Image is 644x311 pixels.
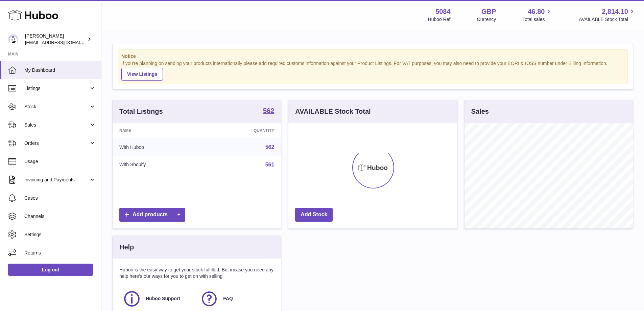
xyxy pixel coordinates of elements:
[223,295,233,302] span: FAQ
[119,107,163,116] h3: Total Listings
[263,107,274,114] strong: 562
[295,107,371,116] h3: AVAILABLE Stock Total
[24,140,89,147] span: Orders
[119,208,185,222] a: Add products
[8,264,93,276] a: Log out
[579,16,636,23] span: AVAILABLE Stock Total
[24,85,89,92] span: Listings
[24,231,96,238] span: Settings
[602,7,628,16] span: 2,814.10
[113,123,204,138] th: Name
[471,107,489,116] h3: Sales
[528,7,545,16] span: 46.80
[24,250,96,256] span: Returns
[263,107,274,115] a: 562
[8,34,18,44] img: konstantinosmouratidis@hotmail.com
[24,122,89,128] span: Sales
[522,7,552,23] a: 46.80 Total sales
[295,208,333,222] a: Add Stock
[522,16,552,23] span: Total sales
[200,290,271,308] a: FAQ
[24,213,96,220] span: Channels
[265,144,275,150] a: 562
[113,138,204,156] td: With Huboo
[121,68,163,81] a: View Listings
[123,290,193,308] a: Huboo Support
[24,67,96,73] span: My Dashboard
[121,53,624,60] strong: Notice
[477,16,496,23] div: Currency
[24,195,96,201] span: Cases
[265,162,275,168] a: 561
[435,7,451,16] strong: 5084
[25,33,86,46] div: [PERSON_NAME]
[25,40,99,45] span: [EMAIL_ADDRESS][DOMAIN_NAME]
[119,267,274,280] p: Huboo is the easy way to get your stock fulfilled. But incase you need any help here's our ways f...
[121,60,624,81] div: If you're planning on sending your products internationally please add required customs informati...
[579,7,636,23] a: 2,814.10 AVAILABLE Stock Total
[24,177,89,183] span: Invoicing and Payments
[24,104,89,110] span: Stock
[113,156,204,174] td: With Shopify
[24,158,96,165] span: Usage
[204,123,281,138] th: Quantity
[481,7,496,16] strong: GBP
[428,16,451,23] div: Huboo Ref
[119,243,134,252] h3: Help
[146,295,180,302] span: Huboo Support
